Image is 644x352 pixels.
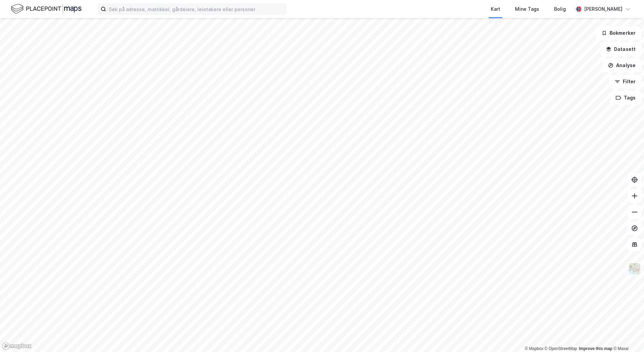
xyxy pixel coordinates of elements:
img: logo.f888ab2527a4732fd821a326f86c7f29.svg [11,3,82,15]
div: Kontrollprogram for chat [610,320,644,352]
div: [PERSON_NAME] [584,5,622,13]
div: Bolig [554,5,566,13]
input: Søk på adresse, matrikkel, gårdeiere, leietakere eller personer [106,4,286,14]
iframe: Chat Widget [610,320,644,352]
div: Kart [491,5,500,13]
div: Mine Tags [515,5,539,13]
